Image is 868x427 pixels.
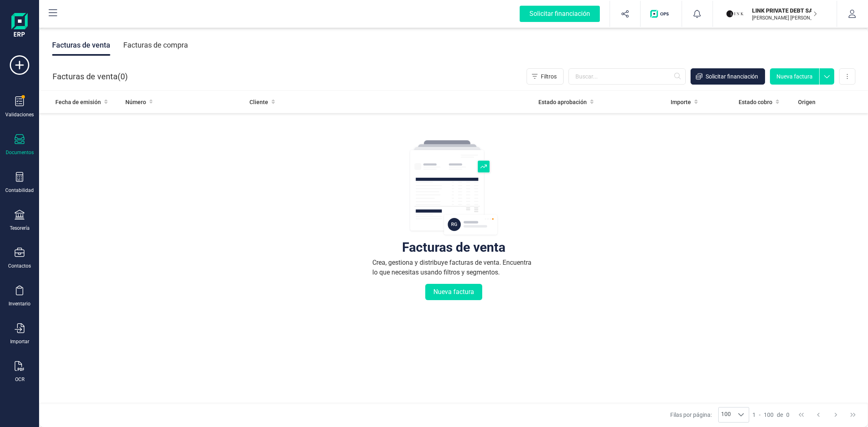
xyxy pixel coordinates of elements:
button: Nueva factura [425,284,482,300]
span: Número [125,98,146,106]
div: Solicitar financiación [520,6,600,22]
span: 100 [719,407,733,422]
span: Importe [671,98,691,106]
button: Filtros [527,68,564,85]
span: 100 [764,411,774,419]
button: Solicitar financiación [691,68,765,85]
div: Validaciones [5,111,34,118]
button: Nueva factura [770,68,819,85]
span: Estado aprobación [538,98,587,106]
span: Solicitar financiación [706,72,758,81]
div: Contabilidad [5,187,34,194]
button: Solicitar financiación [510,1,610,27]
div: Facturas de venta [402,243,505,251]
span: Origen [798,98,816,106]
div: Documentos [6,149,34,156]
button: Next Page [828,407,844,423]
div: Inventario [9,301,31,307]
div: Facturas de compra [123,35,188,56]
div: Facturas de venta [52,35,110,56]
span: Filtros [541,72,557,81]
span: 0 [120,71,125,82]
button: Logo de OPS [645,1,677,27]
span: Cliente [249,98,268,106]
p: LINK PRIVATE DEBT SA [752,7,817,15]
button: First Page [794,407,809,423]
p: [PERSON_NAME] [PERSON_NAME] [752,15,817,21]
button: Last Page [845,407,861,423]
div: Importar [10,338,29,345]
div: Filas por página: [670,407,749,423]
div: Tesorería [10,225,30,231]
button: LILINK PRIVATE DEBT SA[PERSON_NAME] [PERSON_NAME] [723,1,827,27]
span: 1 [752,411,756,419]
span: Fecha de emisión [55,98,101,106]
div: Facturas de venta ( ) [52,68,128,85]
div: Crea, gestiona y distribuye facturas de venta. Encuentra lo que necesitas usando filtros y segmen... [372,258,535,277]
div: - [752,411,789,419]
span: de [777,411,783,419]
span: Estado cobro [739,98,772,106]
img: Logo de OPS [650,10,672,18]
span: 0 [786,411,789,419]
button: Previous Page [811,407,826,423]
div: OCR [15,376,24,383]
input: Buscar... [568,68,686,85]
img: LI [726,5,744,23]
img: img-empty-table.svg [409,139,498,237]
div: Contactos [8,263,31,269]
img: Logo Finanedi [11,13,28,39]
